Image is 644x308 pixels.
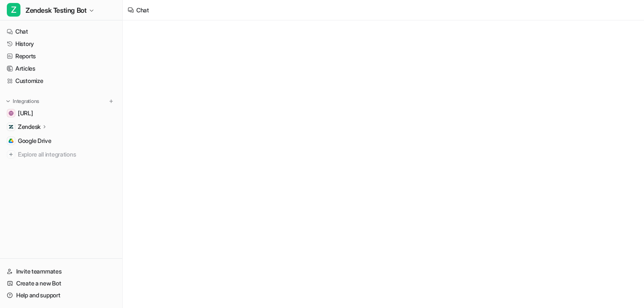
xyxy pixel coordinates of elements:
[3,38,119,50] a: History
[3,50,119,62] a: Reports
[18,109,33,117] span: [URL]
[3,107,119,119] a: www.eesel.ai[URL]
[9,111,14,116] img: www.eesel.ai
[13,98,39,105] p: Integrations
[3,97,42,106] button: Integrations
[3,135,119,147] a: Google DriveGoogle Drive
[5,98,11,104] img: expand menu
[136,6,149,14] div: Chat
[18,123,40,131] p: Zendesk
[3,289,119,301] a: Help and support
[7,3,20,17] span: Z
[3,26,119,37] a: Chat
[18,137,52,145] span: Google Drive
[9,138,14,143] img: Google Drive
[108,98,114,104] img: menu_add.svg
[3,63,119,74] a: Articles
[9,124,14,129] img: Zendesk
[18,148,115,161] span: Explore all integrations
[26,4,86,16] span: Zendesk Testing Bot
[3,277,119,289] a: Create a new Bot
[3,75,119,87] a: Customize
[3,148,119,160] a: Explore all integrations
[3,265,119,277] a: Invite teammates
[7,150,15,159] img: explore all integrations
